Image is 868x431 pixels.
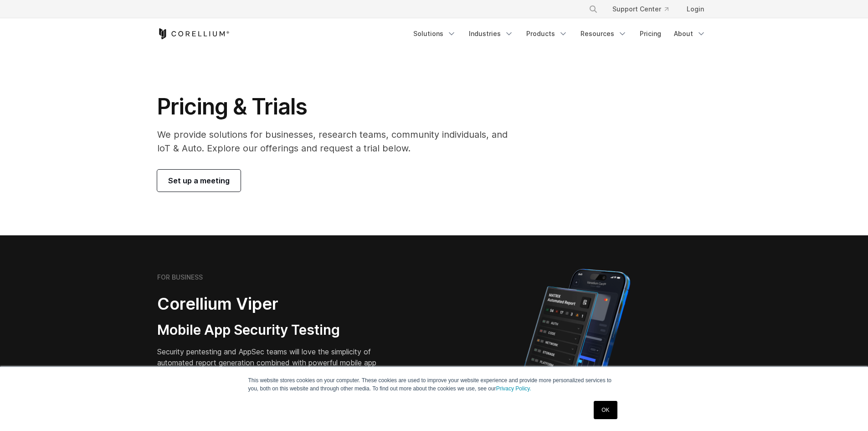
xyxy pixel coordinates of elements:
a: Login [679,1,711,17]
a: Solutions [408,26,462,42]
a: Privacy Policy. [496,385,531,392]
a: OK [594,401,617,419]
h3: Mobile App Security Testing [157,322,390,339]
div: Navigation Menu [578,1,711,17]
a: Industries [463,26,519,42]
span: Set up a meeting [168,175,230,186]
p: We provide solutions for businesses, research teams, community individuals, and IoT & Auto. Explo... [157,128,520,155]
p: This website stores cookies on your computer. These cookies are used to improve your website expe... [248,376,620,393]
h1: Pricing & Trials [157,93,520,120]
a: Set up a meeting [157,170,241,192]
img: Corellium MATRIX automated report on iPhone showing app vulnerability test results across securit... [508,265,646,424]
div: Navigation Menu [408,26,711,42]
a: Corellium Home [157,28,230,39]
h6: FOR BUSINESS [157,273,203,281]
a: About [668,26,711,42]
p: Security pentesting and AppSec teams will love the simplicity of automated report generation comb... [157,346,390,379]
h2: Corellium Viper [157,294,390,314]
button: Search [585,1,601,17]
a: Products [521,26,573,42]
a: Pricing [634,26,667,42]
a: Support Center [605,1,676,17]
a: Resources [575,26,632,42]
